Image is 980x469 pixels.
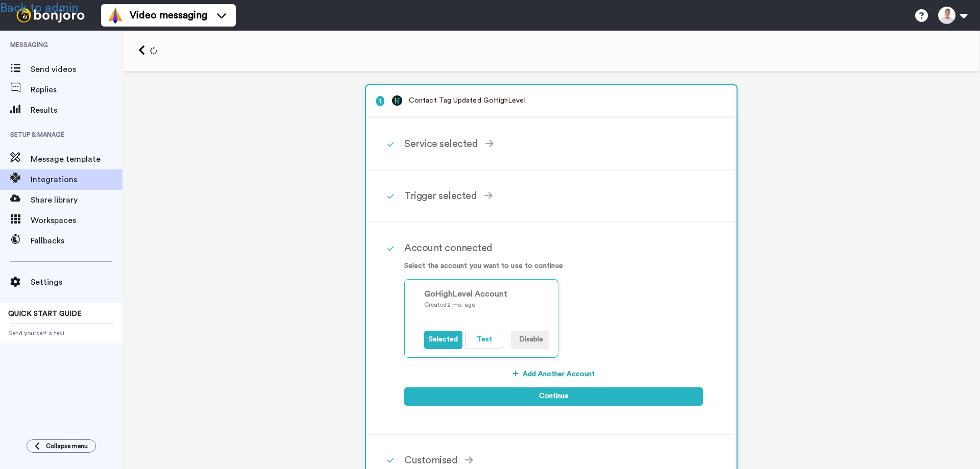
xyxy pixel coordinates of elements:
span: 1 [376,96,384,106]
p: Select the account you want to use to continue [404,261,703,271]
img: logo_gohighlevel.png [392,95,402,106]
button: Continue [404,387,703,406]
div: Customised [404,453,703,468]
p: Contact Tag Updated GoHighLevel [376,95,726,106]
span: Video messaging [130,8,207,22]
button: Disable [511,331,549,349]
span: Share library [31,194,122,206]
div: Service selected [367,118,736,170]
span: Send videos [31,63,122,76]
div: Trigger selected [367,170,736,223]
div: Account connected [404,240,703,256]
span: QUICK START GUIDE [8,310,82,317]
span: Message template [31,153,122,165]
span: Integrations [31,174,122,186]
div: Service selected [404,136,703,152]
span: Fallbacks [31,235,122,247]
button: Test [465,331,503,349]
p: Created 2 mo. ago [424,300,549,309]
div: Trigger selected [404,188,703,204]
button: Selected [424,331,462,349]
span: Results [31,104,122,116]
div: GoHighLevel Account [424,288,549,300]
button: Collapse menu [27,439,96,453]
img: vm-color.svg [107,7,124,23]
button: Add Another Account [404,365,703,383]
span: Send yourself a test [8,329,114,337]
span: Collapse menu [46,442,88,450]
span: Settings [31,276,122,288]
span: Replies [31,84,122,96]
span: Workspaces [31,214,122,227]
